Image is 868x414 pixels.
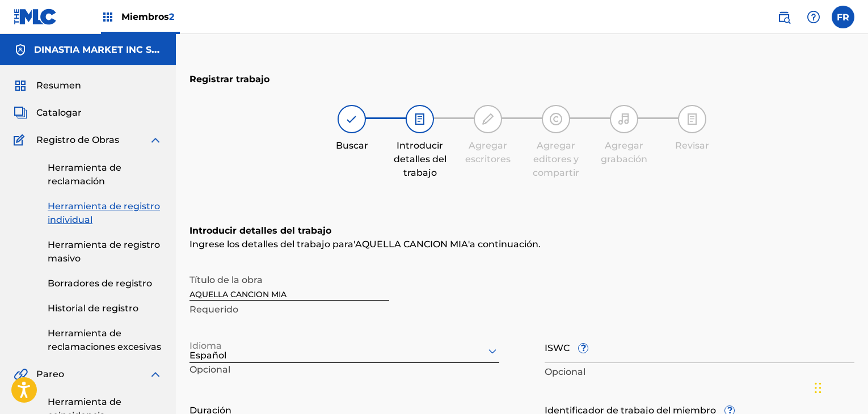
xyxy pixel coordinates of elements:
[601,140,647,164] font: Agregar grabación
[777,10,791,24] img: buscar
[121,11,169,22] font: Miembros
[48,201,160,225] font: Herramienta de registro individual
[545,366,585,377] font: Opcional
[836,234,868,356] iframe: Centro de recursos
[394,140,446,178] font: Introducir detalles del trabajo
[802,6,825,28] div: Ayuda
[48,277,162,290] a: Borradores de registro
[832,6,854,28] div: Menú de usuario
[149,367,162,381] img: expandir
[353,239,355,250] font: '
[48,238,162,265] a: Herramienta de registro masivo
[470,239,541,250] font: a continuación.
[36,107,82,118] font: Catalogar
[675,140,709,151] font: Revisar
[48,200,162,227] a: Herramienta de registro individual
[14,79,81,92] a: ResumenResumen
[48,328,161,352] font: Herramienta de reclamaciones excesivas
[189,239,353,250] font: Ingrese los detalles del trabajo para
[815,371,821,405] div: Arrastrar
[149,133,162,147] img: expandir
[14,106,82,120] a: CatalogarCatalogar
[413,112,427,126] img: Icono indicador de paso para ingresar detalles del trabajo
[34,44,164,55] font: DINASTIA MARKET INC SAS
[48,162,121,187] font: Herramienta de reclamación
[14,43,27,57] img: Cuentas
[345,112,359,126] img: Icono indicador de paso para búsqueda
[48,239,160,264] font: Herramienta de registro masivo
[685,112,699,126] img: Icono indicador de paso para revisión
[36,80,81,91] font: Resumen
[14,367,28,381] img: Pareo
[36,369,64,379] font: Pareo
[48,278,152,289] font: Borradores de registro
[189,225,331,236] font: Introducir detalles del trabajo
[465,140,511,164] font: Agregar escritores
[14,79,27,92] img: Resumen
[48,303,138,314] font: Historial de registro
[355,239,468,250] font: AQUELLA CANCION MIA
[48,161,162,188] a: Herramienta de reclamación
[481,112,495,126] img: Icono indicador de paso para agregar escritores
[336,140,368,151] font: Buscar
[353,239,470,250] span: AQUELLA CANCIÓN MIA
[14,133,28,147] img: Registro de Obras
[549,112,563,126] img: Icono indicador de paso para agregar editores y recursos compartidos
[773,6,795,28] a: Búsqueda pública
[468,239,470,250] font: '
[36,134,119,145] font: Registro de Obras
[48,327,162,354] a: Herramienta de reclamaciones excesivas
[169,11,174,22] font: 2
[14,106,27,120] img: Catalogar
[189,304,238,315] font: Requerido
[807,10,820,24] img: ayuda
[14,9,57,25] img: Logotipo del MLC
[189,74,269,85] font: Registrar trabajo
[34,43,162,57] h5: DINASTIA MARKET INC SAS
[533,140,579,178] font: Agregar editores y compartir
[101,10,115,24] img: Principales titulares de derechos
[811,360,868,414] iframe: Widget de chat
[617,112,631,126] img: Icono indicador de paso para agregar grabación
[189,364,230,375] font: Opcional
[48,302,162,315] a: Historial de registro
[581,343,586,353] font: ?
